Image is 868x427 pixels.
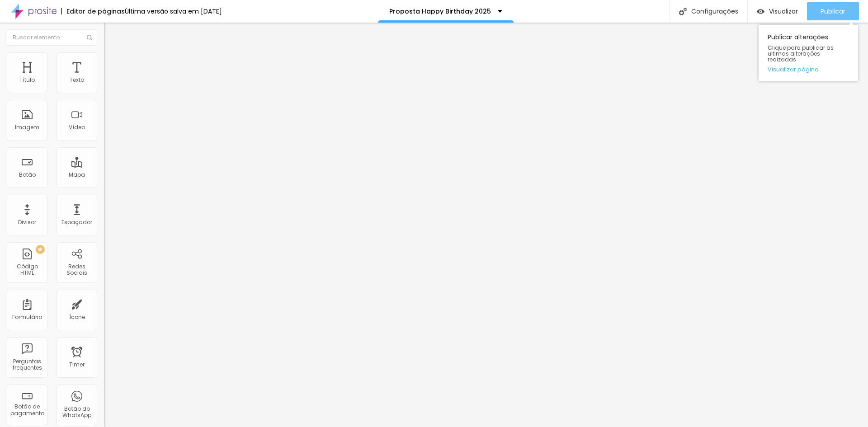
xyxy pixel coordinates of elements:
[757,8,764,15] img: view-1.svg
[69,124,85,131] div: Vídeo
[389,8,491,14] p: Proposta Happy Birthday 2025
[125,8,222,14] div: Última versão salva em [DATE]
[769,8,798,15] span: Visualizar
[70,77,84,83] div: Texto
[679,8,687,15] img: Icone
[7,29,97,46] input: Buscar elemento
[9,263,45,277] div: Código HTML
[821,8,845,15] span: Publicar
[61,8,125,14] div: Editor de páginas
[9,358,45,371] div: Perguntas frequentes
[759,25,858,81] div: Publicar alterações
[87,35,92,40] img: Icone
[61,219,92,225] div: Espaçador
[69,314,85,320] div: Ícone
[807,2,859,20] button: Publicar
[15,124,39,131] div: Imagem
[9,404,45,417] div: Botão de pagamento
[12,314,42,320] div: Formulário
[18,219,36,225] div: Divisor
[104,23,868,427] iframe: Editor
[69,172,85,178] div: Mapa
[59,406,94,419] div: Botão do WhatsApp
[748,2,807,20] button: Visualizar
[69,361,85,368] div: Timer
[768,45,849,63] span: Clique para publicar as ultimas alterações reaizadas
[19,172,36,178] div: Botão
[19,77,35,83] div: Título
[59,263,94,277] div: Redes Sociais
[768,66,849,72] a: Visualizar página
